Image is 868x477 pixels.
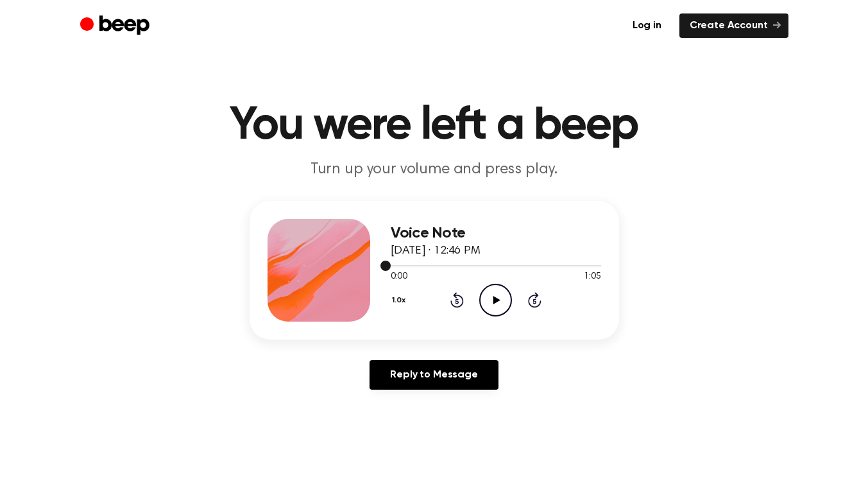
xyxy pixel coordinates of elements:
a: Reply to Message [370,360,498,390]
a: Create Account [679,13,788,38]
span: 1:05 [584,270,600,284]
span: [DATE] · 12:46 PM [391,245,481,257]
a: Beep [80,13,153,39]
p: Turn up your volume and press play. [188,159,681,180]
button: 1.0x [391,290,411,311]
h3: Voice Note [391,225,601,242]
h1: You were left a beep [106,103,763,149]
a: Log in [622,13,672,38]
span: 0:00 [391,270,407,284]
